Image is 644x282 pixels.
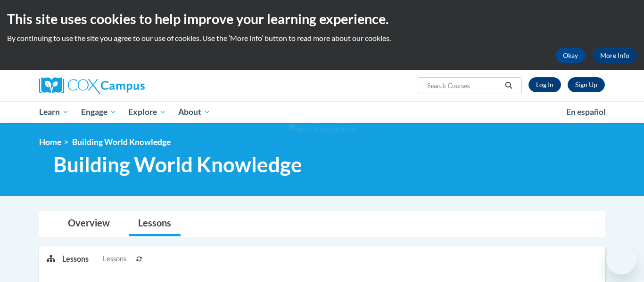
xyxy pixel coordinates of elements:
[555,48,586,63] button: Okay
[103,254,126,264] span: Lessons
[39,106,69,118] span: Learn
[33,101,75,123] a: Learn
[606,244,636,274] iframe: Button to launch messaging window
[172,101,216,123] a: About
[62,254,89,264] p: Lessons
[53,152,302,177] span: Building World Knowledge
[128,106,166,118] span: Explore
[122,101,172,123] a: Explore
[560,102,612,122] a: En español
[568,77,605,92] a: Register
[81,106,116,118] span: Engage
[426,80,502,91] input: Search Courses
[528,77,561,92] a: Log In
[72,137,171,147] span: Building World Knowledge
[289,124,355,134] img: Section background
[39,77,218,94] a: Cox Campus
[75,101,123,123] a: Engage
[7,33,637,43] p: By continuing to use the site you agree to our use of cookies. Use the ‘More info’ button to read...
[39,77,145,94] img: Cox Campus
[129,211,181,236] a: Lessons
[178,106,210,118] span: About
[25,101,619,123] div: Main menu
[58,211,119,236] a: Overview
[566,107,606,117] span: En español
[7,9,637,28] h2: This site uses cookies to help improve your learning experience.
[39,137,61,147] a: Home
[593,48,637,63] a: More Info
[502,80,516,91] button: Search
